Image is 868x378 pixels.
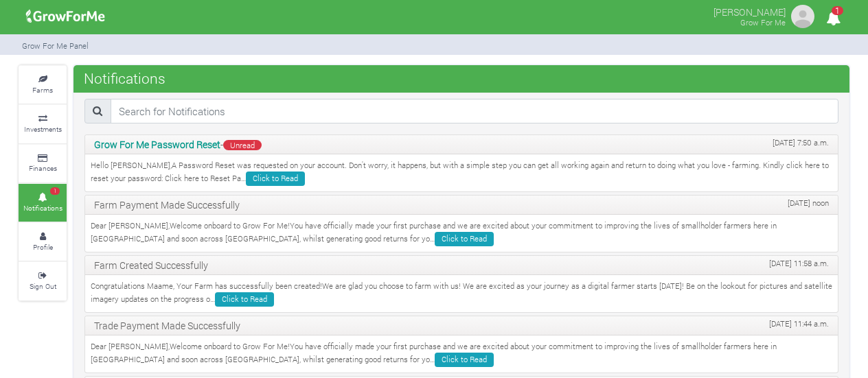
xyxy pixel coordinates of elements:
[22,40,89,51] small: Grow For Me Panel
[832,6,843,15] span: 1
[789,3,816,30] img: growforme image
[435,232,494,246] a: Click to Read
[19,66,67,104] a: Farms
[19,262,67,300] a: Sign Out
[713,3,786,19] p: [PERSON_NAME]
[94,198,829,212] p: Farm Payment Made Successfully
[21,3,110,30] img: growforme image
[91,281,832,307] p: Congratulations Maame, Your Farm has successfully been created!We are glad you choose to farm wit...
[32,85,53,95] small: Farms
[246,172,305,186] a: Click to Read
[820,3,847,34] i: Notifications
[91,341,832,367] p: Dear [PERSON_NAME],Welcome onboard to Grow For Me!You have officially made your first purchase an...
[94,138,220,151] b: Grow For Me Password Reset
[24,124,62,134] small: Investments
[820,13,847,26] a: 1
[215,292,274,307] a: Click to Read
[19,145,67,182] a: Finances
[30,281,56,291] small: Sign Out
[50,187,60,196] span: 1
[19,105,67,143] a: Investments
[773,137,829,149] span: [DATE] 7:50 a.m.
[33,242,53,252] small: Profile
[769,258,829,270] span: [DATE] 11:58 a.m.
[435,353,494,367] a: Click to Read
[223,140,262,150] span: Unread
[94,318,829,333] p: Trade Payment Made Successfully
[788,198,829,209] span: [DATE] noon
[80,64,169,92] span: Notifications
[29,163,57,173] small: Finances
[19,223,67,261] a: Profile
[23,203,62,213] small: Notifications
[769,318,829,330] span: [DATE] 11:44 a.m.
[740,17,786,27] small: Grow For Me
[111,99,838,123] input: Search for Notifications
[94,137,829,152] p: -
[94,258,829,272] p: Farm Created Successfully
[91,220,832,246] p: Dear [PERSON_NAME],Welcome onboard to Grow For Me!You have officially made your first purchase an...
[91,160,832,186] p: Hello [PERSON_NAME],A Password Reset was requested on your account. Don't worry, it happens, but ...
[19,184,67,222] a: 1 Notifications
